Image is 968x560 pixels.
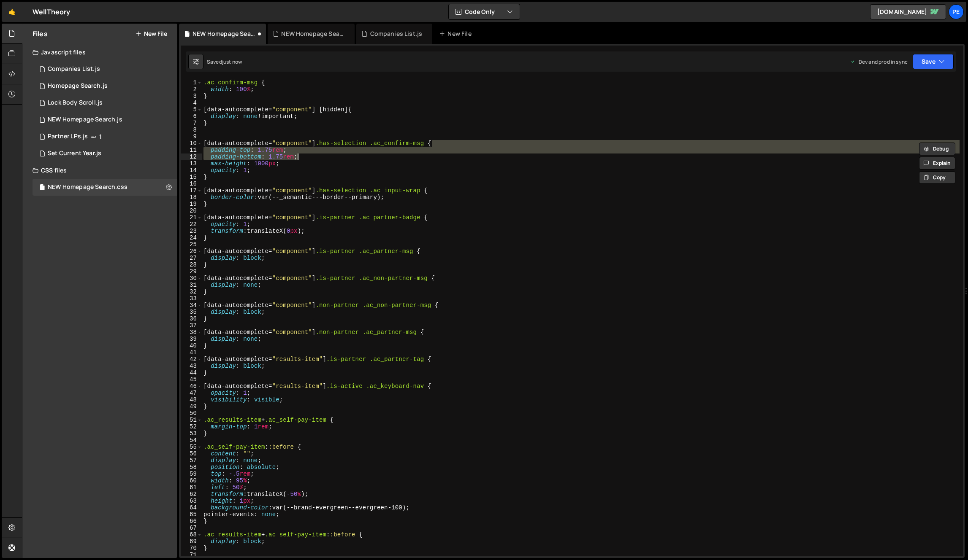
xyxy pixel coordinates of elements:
[181,329,202,336] div: 38
[181,450,202,457] div: 56
[48,133,88,140] div: Partner LPs.js
[949,4,964,19] a: Pe
[181,140,202,147] div: 10
[48,82,108,90] div: Homepage Search.js
[181,133,202,140] div: 9
[181,153,202,160] div: 12
[181,417,202,423] div: 51
[370,30,423,38] div: Companies List.js
[870,4,946,19] a: [DOMAIN_NAME]
[281,30,344,38] div: NEW Homepage Search.js
[181,504,202,511] div: 64
[181,410,202,417] div: 50
[181,464,202,471] div: 58
[181,525,202,531] div: 67
[913,54,954,69] button: Save
[181,518,202,525] div: 66
[181,288,202,295] div: 32
[181,369,202,376] div: 44
[181,309,202,315] div: 35
[48,99,103,107] div: Lock Body Scroll.js
[181,214,202,221] div: 21
[181,194,202,201] div: 18
[33,128,177,145] div: 15879/44963.js
[181,127,202,133] div: 8
[181,349,202,356] div: 41
[181,275,202,282] div: 30
[850,58,908,65] div: Dev and prod in sync
[22,162,177,179] div: CSS files
[48,150,101,157] div: Set Current Year.js
[33,179,177,196] div: 15879/44969.css
[181,363,202,369] div: 43
[181,302,202,309] div: 34
[207,58,242,65] div: Saved
[222,58,242,65] div: just now
[181,437,202,444] div: 54
[181,545,202,552] div: 70
[181,160,202,167] div: 13
[181,396,202,403] div: 48
[181,552,202,558] div: 71
[181,336,202,342] div: 39
[181,187,202,194] div: 17
[48,116,122,124] div: NEW Homepage Search.js
[181,86,202,93] div: 2
[181,430,202,437] div: 53
[181,234,202,241] div: 24
[181,423,202,430] div: 52
[181,268,202,275] div: 29
[181,79,202,86] div: 1
[181,477,202,484] div: 60
[181,282,202,288] div: 31
[48,183,127,191] div: NEW Homepage Search.css
[181,383,202,390] div: 46
[193,30,256,38] div: NEW Homepage Search.css
[33,61,177,78] div: 15879/44993.js
[181,174,202,180] div: 15
[181,457,202,464] div: 57
[181,322,202,329] div: 37
[33,29,48,38] h2: Files
[181,390,202,396] div: 47
[919,143,955,155] button: Debug
[136,30,167,37] button: New File
[181,315,202,322] div: 36
[181,93,202,100] div: 3
[449,4,520,19] button: Code Only
[181,207,202,214] div: 20
[181,120,202,127] div: 7
[33,78,177,94] div: 15879/44964.js
[181,538,202,545] div: 69
[181,180,202,187] div: 16
[181,484,202,491] div: 61
[181,228,202,234] div: 23
[181,531,202,538] div: 68
[181,248,202,255] div: 26
[181,403,202,410] div: 49
[181,147,202,153] div: 11
[33,7,70,17] div: WellTheory
[181,444,202,450] div: 55
[919,171,955,184] button: Copy
[22,44,177,61] div: Javascript files
[919,157,955,170] button: Explain
[181,376,202,383] div: 45
[33,94,177,111] div: 15879/42362.js
[181,356,202,363] div: 42
[33,111,177,128] div: 15879/44968.js
[181,167,202,174] div: 14
[181,498,202,504] div: 63
[181,491,202,498] div: 62
[181,295,202,302] div: 33
[181,471,202,477] div: 59
[181,261,202,268] div: 28
[33,145,177,162] div: 15879/44768.js
[181,255,202,261] div: 27
[181,201,202,207] div: 19
[181,113,202,120] div: 6
[439,30,475,38] div: New File
[181,511,202,518] div: 65
[181,106,202,113] div: 5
